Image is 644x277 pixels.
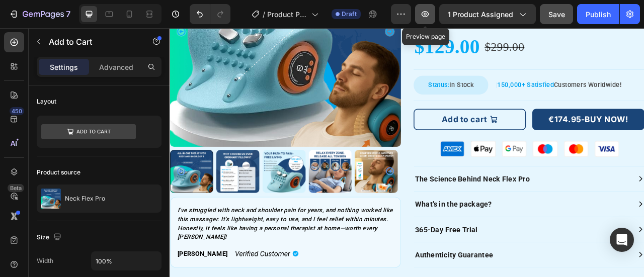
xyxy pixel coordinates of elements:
[267,9,307,20] span: Product Page - (A)
[190,4,230,24] div: Undo/Redo
[586,9,611,20] div: Publish
[92,252,161,270] input: Auto
[610,228,634,252] div: Open Intercom Messenger
[577,4,619,24] button: Publish
[414,66,603,78] p: 150,000+ Satisfied
[319,66,396,78] p: Status:
[10,107,24,115] div: 450
[99,62,133,72] p: Advanced
[439,4,536,24] button: 1 product assigned
[548,10,565,19] span: Save
[448,9,513,20] span: 1 product assigned
[274,176,286,188] button: Carousel Next Arrow
[37,231,63,244] div: Size
[37,256,53,265] div: Width
[310,4,395,43] div: $129.00
[312,185,458,199] p: The Science Behind Neck Flex Pro
[312,217,410,231] p: What’s in the package?
[481,109,583,124] p: €174.95-BUY NOW!
[355,67,386,77] span: In Stock
[346,109,403,124] div: Add to cart
[461,103,604,130] button: <p>€174.95-BUY NOW!</p>
[339,142,574,165] img: gempages_513890737364927472-5b1acbdb-0897-401a-b6f0-b8e073763053.png
[310,103,453,130] button: Add to cart
[8,176,20,188] button: Carousel Back Arrow
[342,10,357,19] span: Draft
[49,36,134,48] p: Add to Cart
[312,249,391,263] p: 365-Day Free Trial
[540,4,573,24] button: Save
[4,4,75,24] button: 7
[489,67,575,77] span: Customers Worldwide!
[37,168,80,177] div: Product source
[37,97,56,106] div: Layout
[399,11,452,36] div: $299.00
[263,9,265,20] span: /
[8,184,24,192] div: Beta
[414,67,416,77] span: |
[170,28,644,277] iframe: Design area
[50,62,78,72] p: Settings
[41,189,61,209] img: product feature img
[65,195,105,202] p: Neck Flex Pro
[66,8,70,20] p: 7
[10,226,284,271] p: I’ve struggled with neck and shoulder pain for years, and nothing worked like this massager. It’s...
